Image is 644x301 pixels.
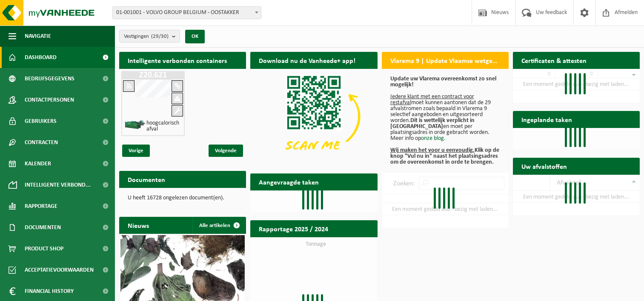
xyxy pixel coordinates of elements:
[25,153,51,174] span: Kalender
[128,195,238,201] p: U heeft 16728 ongelezen document(en).
[390,76,500,165] p: moet kunnen aantonen dat de 29 afvalstromen zoals bepaald in Vlarema 9 selectief aangeboden en ui...
[146,120,181,132] h4: hoogcalorisch afval
[25,132,58,153] span: Contracten
[119,171,174,187] h2: Documenten
[25,68,74,89] span: Bedrijfsgegevens
[513,52,595,68] h2: Certificaten & attesten
[382,52,509,68] h2: Vlarema 9 | Update Vlaamse wetgeving
[421,135,446,142] a: onze blog.
[209,145,243,157] span: Volgende
[25,259,94,281] span: Acceptatievoorwaarden
[25,111,57,132] span: Gebruikers
[513,111,581,128] h2: Ingeplande taken
[119,217,157,233] h2: Nieuws
[314,237,377,254] a: Bekijk rapportage
[390,117,475,130] b: Dit is wettelijk verplicht in [GEOGRAPHIC_DATA]
[250,220,337,237] h2: Rapportage 2025 / 2024
[250,69,377,164] img: Download de VHEPlus App
[112,6,261,19] span: 01-001001 - VOLVO GROUP BELGIUM - OOSTAKKER
[122,145,150,157] span: Vorige
[124,119,146,130] img: HK-XZ-20-GN-01
[25,238,63,259] span: Product Shop
[113,7,261,19] span: 01-001001 - VOLVO GROUP BELGIUM - OOSTAKKER
[390,76,496,88] b: Update uw Vlarema overeenkomst zo snel mogelijk!
[124,30,169,43] span: Vestigingen
[25,174,91,196] span: Intelligente verbond...
[25,47,57,68] span: Dashboard
[151,34,169,39] count: (29/30)
[250,173,327,190] h2: Aangevraagde taken
[192,217,245,234] a: Alle artikelen
[25,26,51,47] span: Navigatie
[119,52,246,68] h2: Intelligente verbonden containers
[250,52,364,68] h2: Download nu de Vanheede+ app!
[25,89,74,111] span: Contactpersonen
[119,30,180,43] button: Vestigingen(29/30)
[390,147,499,165] b: Klik op de knop "Vul nu in" naast het plaatsingsadres om de overeenkomst in orde te brengen.
[390,94,474,106] u: Iedere klant met een contract voor restafval
[185,30,205,43] button: OK
[25,196,57,217] span: Rapportage
[390,147,475,153] u: Wij maken het voor u eenvoudig.
[123,71,183,80] h1: Z20.621
[25,217,61,238] span: Documenten
[513,158,575,174] h2: Uw afvalstoffen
